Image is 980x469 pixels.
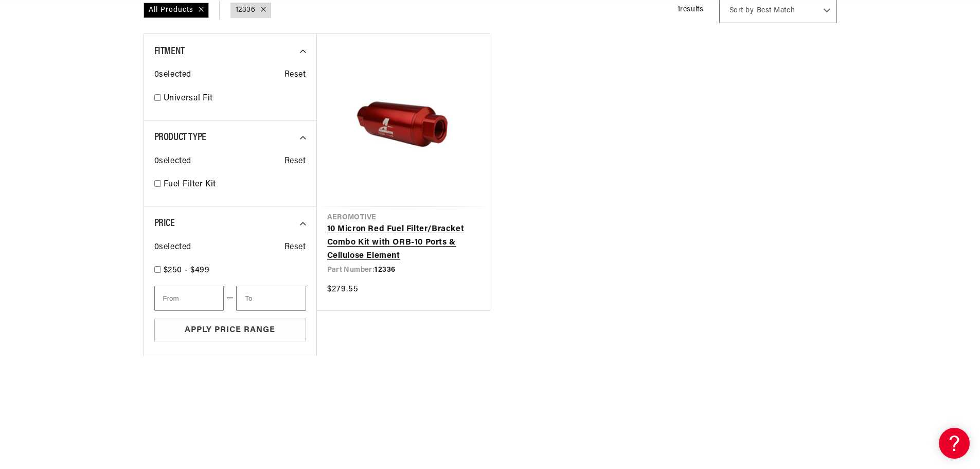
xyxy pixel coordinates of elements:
a: Fuel Filter Kit [164,178,306,192]
a: 10 Micron Red Fuel Filter/Bracket Combo Kit with ORB-10 Ports & Cellulose Element [327,223,479,263]
input: From [154,286,224,311]
span: Reset [284,68,306,82]
span: Fitment [154,46,185,57]
span: $250 - $499 [164,266,210,274]
span: 0 selected [154,241,191,254]
span: Price [154,218,175,229]
input: To [236,286,306,311]
span: 0 selected [154,68,191,82]
span: Reset [284,241,306,254]
span: 0 selected [154,155,191,168]
span: — [226,292,234,305]
span: Product Type [154,132,206,143]
div: All Products [144,3,209,18]
span: Reset [284,155,306,168]
a: 12336 [236,5,256,16]
a: Universal Fit [164,92,306,106]
button: Apply Price Range [154,319,306,342]
span: 1 results [678,6,704,13]
span: Sort by [729,6,754,16]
